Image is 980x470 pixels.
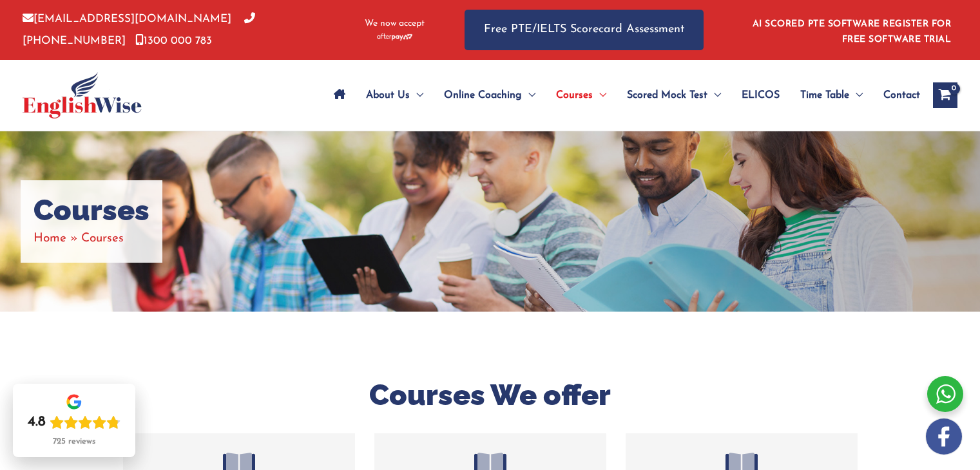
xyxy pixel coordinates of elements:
a: 1300 000 783 [135,35,212,46]
img: white-facebook.png [926,418,962,455]
a: Online CoachingMenu Toggle [434,73,546,118]
span: Menu Toggle [849,73,863,118]
a: Free PTE/IELTS Scorecard Assessment [465,10,704,50]
div: 725 reviews [53,437,95,447]
img: Afterpay-Logo [377,33,412,41]
a: View Shopping Cart, empty [933,82,957,108]
a: [EMAIL_ADDRESS][DOMAIN_NAME] [23,14,231,24]
a: Scored Mock TestMenu Toggle [617,73,731,118]
a: CoursesMenu Toggle [546,73,617,118]
span: We now accept [365,17,425,30]
a: About UsMenu Toggle [356,73,434,118]
a: AI SCORED PTE SOFTWARE REGISTER FOR FREE SOFTWARE TRIAL [753,19,952,44]
span: Scored Mock Test [627,73,707,118]
a: Home [34,232,66,245]
div: 4.8 [28,413,46,431]
h2: Courses We offer [113,377,867,415]
span: Courses [81,232,124,245]
a: [PHONE_NUMBER] [23,14,255,46]
span: Time Table [800,73,849,118]
div: Rating: 4.8 out of 5 [28,413,120,431]
span: Menu Toggle [707,73,721,118]
nav: Site Navigation: Main Menu [323,73,920,118]
img: cropped-ew-logo [23,72,142,118]
span: Courses [556,73,593,118]
span: Menu Toggle [522,73,535,118]
nav: Breadcrumbs [34,228,149,249]
span: Menu Toggle [593,73,606,118]
span: Contact [883,73,920,118]
aside: Header Widget 1 [745,9,957,51]
a: Time TableMenu Toggle [790,73,873,118]
span: Menu Toggle [410,73,423,118]
a: ELICOS [731,73,790,118]
span: Online Coaching [444,73,522,118]
span: About Us [366,73,410,118]
a: Contact [873,73,920,118]
span: ELICOS [742,73,780,118]
h1: Courses [34,193,149,228]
